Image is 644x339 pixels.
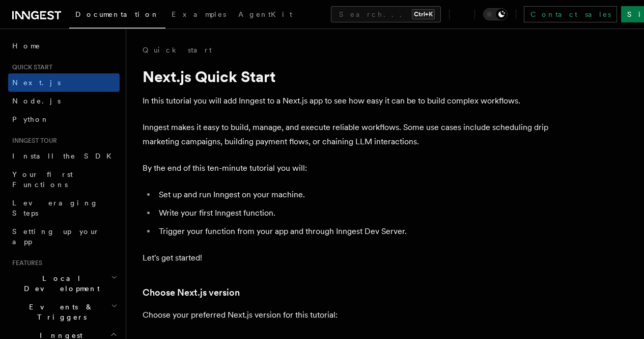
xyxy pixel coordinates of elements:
li: Trigger your function from your app and through Inngest Dev Server. [156,224,550,239]
button: Toggle dark mode [483,8,508,20]
li: Write your first Inngest function. [156,206,550,220]
a: Documentation [69,3,165,29]
span: Python [12,115,49,123]
a: Quick start [143,45,212,55]
span: Install the SDK [12,152,118,160]
a: Leveraging Steps [8,194,120,222]
button: Local Development [8,269,120,298]
a: Home [8,37,120,55]
a: Next.js [8,73,120,92]
span: Features [8,259,42,267]
span: Quick start [8,63,52,71]
a: Your first Functions [8,165,120,194]
a: Examples [165,3,232,28]
span: Examples [172,10,226,18]
a: Setting up your app [8,222,120,251]
span: AgentKit [238,10,292,18]
button: Events & Triggers [8,298,120,326]
span: Home [12,41,41,51]
span: Events & Triggers [8,302,111,322]
a: Install the SDK [8,147,120,165]
a: AgentKit [232,3,298,28]
p: Inngest makes it easy to build, manage, and execute reliable workflows. Some use cases include sc... [143,120,550,149]
a: Choose Next.js version [143,285,240,300]
span: Your first Functions [12,170,73,189]
h1: Next.js Quick Start [143,67,550,86]
span: Next.js [12,79,61,87]
a: Node.js [8,92,120,110]
p: By the end of this ten-minute tutorial you will: [143,161,550,175]
p: In this tutorial you will add Inngest to a Next.js app to see how easy it can be to build complex... [143,94,550,108]
span: Documentation [75,10,159,18]
a: Contact sales [524,6,617,22]
button: Search...Ctrl+K [331,6,441,22]
kbd: Ctrl+K [412,9,435,19]
p: Choose your preferred Next.js version for this tutorial: [143,308,550,322]
p: Let's get started! [143,251,550,265]
li: Set up and run Inngest on your machine. [156,188,550,202]
span: Node.js [12,97,61,105]
span: Local Development [8,273,111,294]
a: Python [8,110,120,128]
span: Leveraging Steps [12,199,98,217]
span: Setting up your app [12,227,100,246]
span: Inngest tour [8,137,57,145]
